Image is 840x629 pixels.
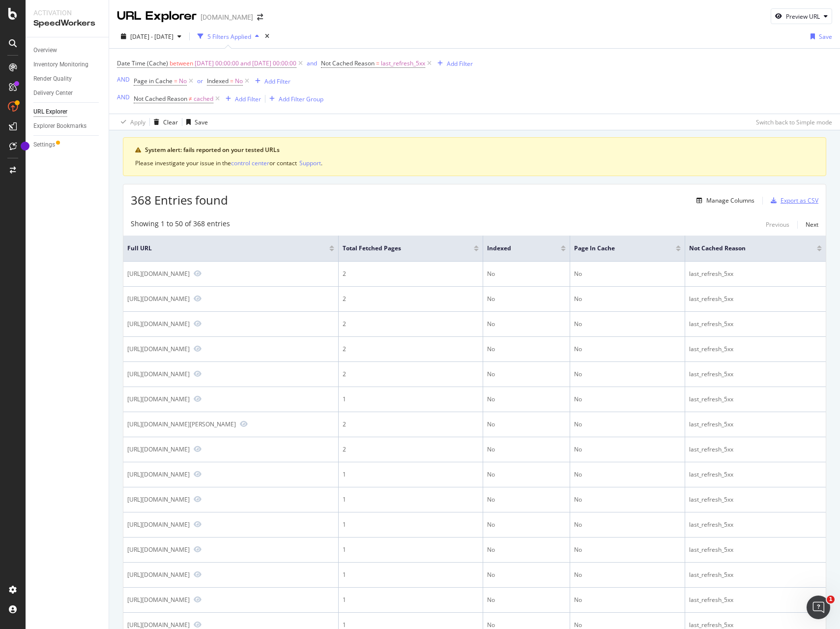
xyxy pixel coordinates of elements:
[487,470,566,479] div: No
[279,95,323,103] div: Add Filter Group
[33,121,102,131] a: Explorer Bookmarks
[689,395,822,404] div: last_refresh_5xx
[127,320,190,328] div: [URL][DOMAIN_NAME]
[574,445,681,454] div: No
[487,244,546,253] span: Indexed
[752,114,832,130] button: Switch back to Simple mode
[130,32,174,41] span: [DATE] - [DATE]
[150,114,178,130] button: Clear
[263,31,271,41] div: times
[806,219,818,231] button: Next
[574,420,681,429] div: No
[487,420,566,429] div: No
[33,140,102,150] a: Settings
[487,570,566,579] div: No
[689,244,802,253] span: Not Cached Reason
[33,107,67,117] div: URL Explorer
[689,495,822,504] div: last_refresh_5xx
[487,520,566,529] div: No
[127,621,190,629] div: [URL][DOMAIN_NAME]
[33,107,102,117] a: URL Explorer
[127,370,190,378] div: [URL][DOMAIN_NAME]
[195,57,296,70] span: [DATE] 00:00:00 and [DATE] 00:00:00
[117,75,130,84] div: AND
[194,446,202,452] a: Preview https://www.sephora.pt/cabelo-c307/?page=13
[194,92,213,106] span: cached
[827,596,835,603] span: 1
[135,158,814,168] div: Please investigate your issue in the or contact .
[689,570,822,579] div: last_refresh_5xx
[343,520,479,529] div: 1
[117,75,130,84] button: AND
[487,395,566,404] div: No
[574,370,681,379] div: No
[194,596,202,603] a: Preview https://www.sephora.pt/produtos-virais/?q=bear
[127,545,190,554] div: [URL][DOMAIN_NAME]
[807,596,830,619] iframe: Intercom live chat
[127,395,190,403] div: [URL][DOMAIN_NAME]
[574,545,681,554] div: No
[33,45,102,56] a: Overview
[33,60,102,70] a: Inventory Monitoring
[806,220,818,229] div: Next
[127,495,190,504] div: [URL][DOMAIN_NAME]
[487,596,566,604] div: No
[807,29,832,44] button: Save
[33,140,55,150] div: Settings
[689,320,822,329] div: last_refresh_5xx
[343,445,479,454] div: 2
[343,244,459,253] span: Total Fetched Pages
[487,495,566,504] div: No
[33,88,73,98] div: Delivery Center
[117,114,145,130] button: Apply
[33,60,88,70] div: Inventory Monitoring
[693,195,754,207] button: Manage Columns
[33,18,101,29] div: SpeedWorkers
[194,29,263,44] button: 5 Filters Applied
[127,470,190,479] div: [URL][DOMAIN_NAME]
[781,196,818,205] div: Export as CSV
[194,295,202,302] a: Preview https://www.sephora.pt/ideias-inspiracao/tratamento.html
[194,270,202,277] a: Preview https://www.sephora.pt/todas-as-novidades/
[343,420,479,429] div: 2
[689,545,822,554] div: last_refresh_5xx
[170,59,193,67] span: between
[487,445,566,454] div: No
[194,571,202,578] a: Preview https://www.sephora.pt/shade-finder-lancome.html?Quantity=1&cartAction=add&pid=
[194,471,202,478] a: Preview https://www.sephora.pt/produtos-cabelo-encaracolado.html?Quantity=1&cartAction=add&pid=
[689,596,822,604] div: last_refresh_5xx
[819,32,832,41] div: Save
[117,59,168,67] span: Date Time (Cache)
[194,395,202,402] a: Preview https://www.sephora.pt/p/pink-power-mask---cuidado-reestruturante-ultra-proteico-758991.html
[376,59,379,67] span: =
[231,159,269,167] div: control center
[574,570,681,579] div: No
[343,545,479,554] div: 1
[117,93,130,101] div: AND
[189,94,192,103] span: ≠
[343,295,479,303] div: 2
[127,270,190,278] div: [URL][DOMAIN_NAME]
[487,270,566,278] div: No
[343,320,479,329] div: 2
[487,295,566,303] div: No
[130,118,145,126] div: Apply
[33,88,102,98] a: Delivery Center
[574,345,681,354] div: No
[194,521,202,528] a: Preview https://www.sephora.pt/acessorios/pinceis/smudge-brush-10-P3666010.html
[786,12,820,21] div: Preview URL
[689,270,822,278] div: last_refresh_5xx
[307,59,317,68] button: and
[33,8,101,18] div: Activation
[222,93,261,105] button: Add Filter
[163,118,178,126] div: Clear
[689,295,822,303] div: last_refresh_5xx
[134,77,173,85] span: Page in Cache
[194,320,202,327] a: Preview https://www.sephora.pt/contact-us.html
[134,94,187,103] span: Not Cached Reason
[766,220,789,229] div: Previous
[197,76,203,86] button: or
[174,77,177,85] span: =
[179,74,187,88] span: No
[343,596,479,604] div: 1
